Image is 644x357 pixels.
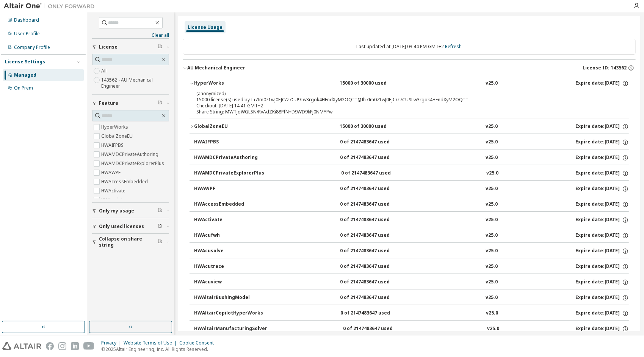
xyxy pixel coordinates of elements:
div: v25.0 [486,232,498,239]
span: Feature [99,100,118,106]
span: License ID: 143562 [583,65,627,71]
div: Checkout: [DATE] 14:41 GMT+2 [196,103,604,109]
div: Expire date: [DATE] [575,186,629,192]
div: Expire date: [DATE] [575,263,629,270]
div: HyperWorks [194,80,262,87]
div: 0 of 2147483647 used [340,279,408,286]
div: Cookie Consent [179,340,218,346]
div: License Settings [5,59,45,65]
div: On Prem [14,85,33,91]
div: 15000 of 30000 used [340,80,408,87]
div: HWAltairManufacturingSolver [194,326,267,332]
div: Expire date: [DATE] [575,123,629,130]
div: v25.0 [486,139,498,146]
div: HWAWPF [194,186,262,192]
button: HWActivate0 of 2147483647 usedv25.0Expire date:[DATE] [194,212,629,228]
div: v25.0 [486,310,498,317]
label: HWAWPF [101,168,122,177]
div: HWAMDCPrivateAuthoring [194,154,262,161]
div: Managed [14,72,36,78]
button: Only my usage [92,203,169,219]
div: Privacy [101,340,124,346]
div: Company Profile [14,44,50,50]
div: Expire date: [DATE] [575,139,629,146]
button: HWAltairBushingModel0 of 2147483647 usedv25.0Expire date:[DATE] [194,289,629,306]
label: GlobalZoneEU [101,132,134,141]
div: HWAltairBushingModel [194,294,262,301]
div: Share String: MWTJqWGLSN/RvAdZKi88PfN+D9WD9kFj0NMYPw== [196,109,604,115]
div: v25.0 [486,294,498,301]
div: GlobalZoneEU [194,123,262,130]
span: Clear filter [158,44,162,50]
div: User Profile [14,31,40,37]
div: AU Mechanical Engineer [187,65,245,71]
div: Dashboard [14,17,39,23]
div: v25.0 [486,248,498,255]
div: v25.0 [487,326,500,332]
button: HWAMDCPrivateAuthoring0 of 2147483647 usedv25.0Expire date:[DATE] [194,149,629,166]
div: v25.0 [486,123,498,130]
div: HWAcuview [194,279,262,286]
button: Feature [92,95,169,112]
div: Expire date: [DATE] [575,232,629,239]
p: (anonymized) [196,90,604,97]
div: v25.0 [486,201,498,208]
button: HWAltairManufacturingSolver0 of 2147483647 usedv25.0Expire date:[DATE] [194,321,629,337]
div: 0 of 2147483647 used [340,139,408,146]
img: altair_logo.svg [2,342,41,350]
button: License [92,39,169,55]
div: HWAIFPBS [194,139,262,146]
div: Expire date: [DATE] [575,80,629,87]
span: License [99,44,118,50]
div: 0 of 2147483647 used [340,217,408,223]
div: 0 of 2147483647 used [340,263,408,270]
div: HWAMDCPrivateExplorerPlus [194,170,264,177]
img: instagram.svg [58,342,66,350]
div: 0 of 2147483647 used [340,186,408,192]
span: Only my usage [99,208,134,214]
div: Expire date: [DATE] [575,201,629,208]
div: Expire date: [DATE] [575,279,629,286]
div: 0 of 2147483647 used [340,232,408,239]
button: Collapse on share string [92,234,169,250]
div: v25.0 [486,186,498,192]
div: Expire date: [DATE] [575,170,629,177]
img: facebook.svg [46,342,54,350]
span: Clear filter [158,208,162,214]
p: © 2025 Altair Engineering, Inc. All Rights Reserved. [101,346,218,352]
label: HWAMDCPrivateAuthoring [101,150,160,159]
label: HWAccessEmbedded [101,177,149,186]
button: AU Mechanical EngineerLicense ID: 143562 [183,60,636,76]
button: HWAMDCPrivateExplorerPlus0 of 2147483647 usedv25.0Expire date:[DATE] [194,165,629,182]
button: HWAcutrace0 of 2147483647 usedv25.0Expire date:[DATE] [194,258,629,275]
div: Expire date: [DATE] [575,294,629,301]
button: GlobalZoneEU15000 of 30000 usedv25.0Expire date:[DATE] [190,118,629,135]
div: 0 of 2147483647 used [343,326,411,332]
div: v25.0 [486,170,498,177]
label: HWAMDCPrivateExplorerPlus [101,159,166,168]
button: HyperWorks15000 of 30000 usedv25.0Expire date:[DATE] [190,75,629,92]
div: 0 of 2147483647 used [340,248,408,255]
div: 0 of 2147483647 used [340,201,408,208]
label: HWAcufwh [101,195,125,204]
div: HWAcufwh [194,232,262,239]
div: Expire date: [DATE] [575,217,629,223]
div: Expire date: [DATE] [575,248,629,255]
a: Clear all [92,32,169,38]
button: HWAcuview0 of 2147483647 usedv25.0Expire date:[DATE] [194,274,629,291]
span: Clear filter [158,239,162,245]
div: 0 of 2147483647 used [341,170,409,177]
div: HWAltairCopilotHyperWorks [194,310,263,317]
button: HWAccessEmbedded0 of 2147483647 usedv25.0Expire date:[DATE] [194,196,629,213]
div: License Usage [188,24,223,30]
img: linkedin.svg [71,342,79,350]
div: HWAcusolve [194,248,262,255]
button: HWAIFPBS0 of 2147483647 usedv25.0Expire date:[DATE] [194,134,629,151]
button: Only used licenses [92,218,169,235]
span: Clear filter [158,223,162,230]
div: 0 of 2147483647 used [340,310,409,317]
div: 15000 of 30000 used [340,123,408,130]
div: HWActivate [194,217,262,223]
label: HWActivate [101,186,127,195]
button: HWAcusolve0 of 2147483647 usedv25.0Expire date:[DATE] [194,243,629,259]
